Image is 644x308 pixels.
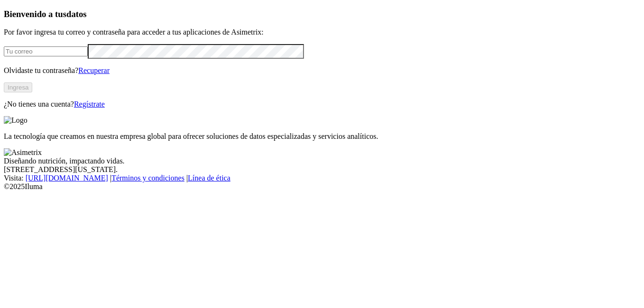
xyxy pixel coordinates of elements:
a: [URL][DOMAIN_NAME] [26,174,108,182]
p: La tecnología que creamos en nuestra empresa global para ofrecer soluciones de datos especializad... [4,132,640,141]
div: © 2025 Iluma [4,182,640,191]
p: ¿No tienes una cuenta? [4,100,640,109]
a: Regístrate [74,100,105,108]
img: Asimetrix [4,148,42,157]
img: Logo [4,116,28,125]
h3: Bienvenido a tus [4,9,640,19]
span: datos [66,9,87,19]
div: Visita : | | [4,174,640,182]
p: Por favor ingresa tu correo y contraseña para acceder a tus aplicaciones de Asimetrix: [4,28,640,36]
a: Términos y condiciones [111,174,184,182]
button: Ingresa [4,82,32,92]
div: [STREET_ADDRESS][US_STATE]. [4,165,640,174]
p: Olvidaste tu contraseña? [4,66,640,75]
a: Recuperar [78,66,110,74]
div: Diseñando nutrición, impactando vidas. [4,157,640,165]
a: Línea de ética [188,174,230,182]
input: Tu correo [4,46,88,56]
